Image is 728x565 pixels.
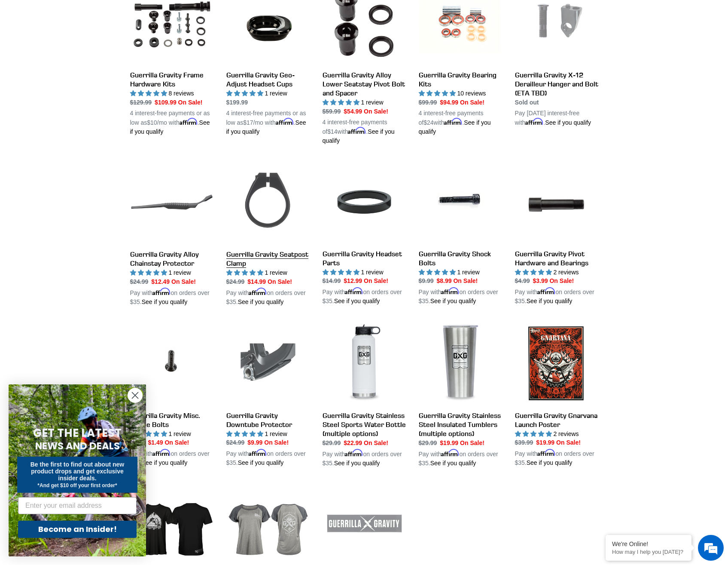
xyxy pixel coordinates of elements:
span: Be the first to find out about new product drops and get exclusive insider deals. [30,461,125,482]
span: NEWS AND DEALS [35,439,120,453]
input: Enter your email address [18,497,137,514]
button: Become an Insider! [18,521,137,538]
span: GET THE LATEST [33,425,122,441]
span: *And get $10 off your first order* [37,482,117,488]
div: We're Online! [612,540,685,547]
button: Close dialog [128,388,143,403]
p: How may I help you today? [612,549,685,555]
